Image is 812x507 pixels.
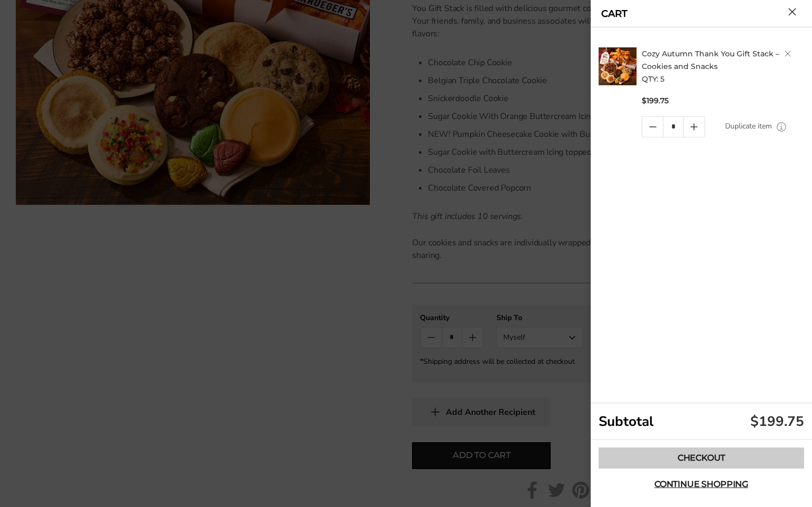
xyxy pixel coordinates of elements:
[591,403,812,440] div: Subtotal
[750,412,804,431] div: $199.75
[642,49,779,71] a: Cozy Autumn Thank You Gift Stack – Cookies and Snacks
[725,121,772,132] a: Duplicate item
[8,467,109,499] iframe: Sign Up via Text for Offers
[654,480,748,489] span: Continue shopping
[788,8,796,16] button: Close cart
[601,9,628,18] a: CART
[599,448,804,469] a: Checkout
[663,117,683,137] input: Quantity Input
[599,47,637,85] img: C. Krueger's. image
[684,117,705,137] a: Quantity plus button
[642,47,807,85] h2: QTY: 5
[599,474,804,495] button: Continue shopping
[785,51,791,57] a: Delete product
[642,117,663,137] a: Quantity minus button
[642,96,669,106] span: $199.75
